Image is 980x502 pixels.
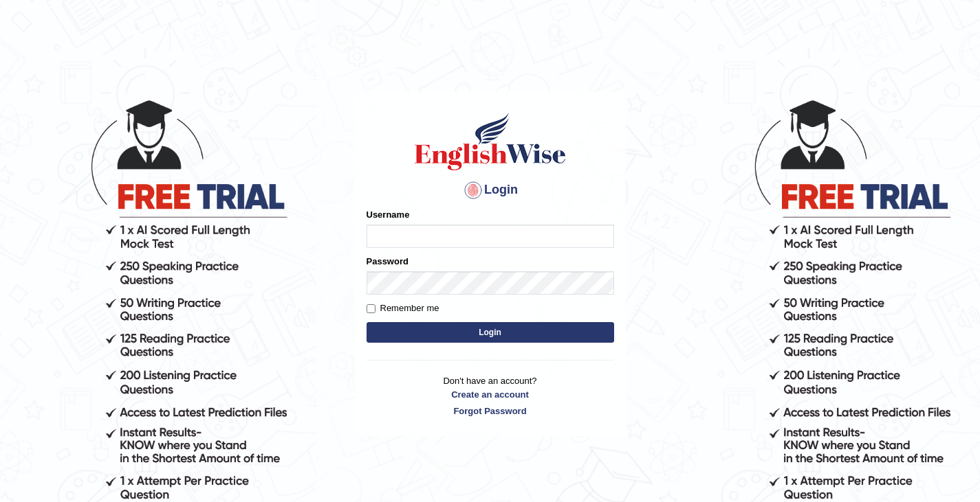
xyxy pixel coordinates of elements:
[367,304,375,313] input: Remember me
[367,301,439,315] label: Remember me
[412,111,569,172] img: Logo of English Wise sign in for intelligent practice with AI
[367,388,614,401] a: Create an account
[367,179,614,201] h4: Login
[367,255,409,268] label: Password
[367,208,410,221] label: Username
[367,322,614,343] button: Login
[367,404,614,418] a: Forgot Password
[367,374,614,417] p: Don't have an account?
